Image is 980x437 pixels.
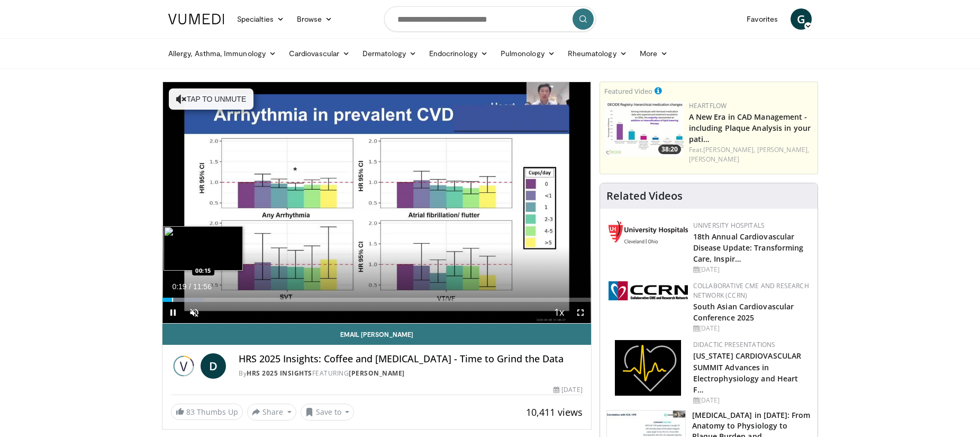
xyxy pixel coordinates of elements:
a: Cardiovascular [283,43,356,64]
button: Pause [162,302,184,323]
a: [PERSON_NAME] [349,369,405,378]
img: 4dda5019-df37-4809-8c64-bdc3c4697fb4.png.150x105_q85_autocrop_double_scale_upscale_version-0.2.png [609,221,688,244]
span: 38:20 [658,145,681,154]
div: [DATE] [693,324,809,333]
a: Favorites [740,8,784,30]
button: Tap to unmute [169,88,253,110]
h4: HRS 2025 Insights: Coffee and [MEDICAL_DATA] - Time to Grind the Data [239,353,583,365]
div: [DATE] [553,385,582,395]
div: By FEATURING [239,369,583,378]
span: 0:19 [172,282,186,291]
input: Search topics, interventions [384,6,596,32]
button: Share [247,404,296,421]
span: 83 [186,407,195,417]
span: 10,411 views [526,406,583,418]
a: Rheumatology [561,43,633,64]
a: Email [PERSON_NAME] [162,324,591,345]
a: D [201,353,226,379]
div: Didactic Presentations [693,340,809,350]
a: [US_STATE] CARDIOVASCULAR SUMMIT Advances in Electrophysiology and Heart F… [693,351,802,394]
button: Unmute [184,302,205,323]
a: 18th Annual Cardiovascular Disease Update: Transforming Care, Inspir… [693,231,804,264]
a: Collaborative CME and Research Network (CCRN) [693,281,809,300]
a: Pulmonology [494,43,561,64]
img: a04ee3ba-8487-4636-b0fb-5e8d268f3737.png.150x105_q85_autocrop_double_scale_upscale_version-0.2.png [609,281,688,300]
span: / [189,282,191,291]
small: Featured Video [604,86,652,96]
a: [PERSON_NAME], [757,145,809,154]
div: Progress Bar [162,298,591,302]
a: [PERSON_NAME], [703,145,755,154]
a: Dermatology [356,43,423,64]
a: Heartflow [689,101,727,110]
h4: Related Videos [606,190,683,202]
a: Allergy, Asthma, Immunology [162,43,283,64]
a: 38:20 [604,101,684,157]
video-js: Video Player [162,82,591,324]
a: HRS 2025 Insights [247,369,312,378]
div: Feat. [689,145,813,164]
a: South Asian Cardiovascular Conference 2025 [693,301,794,323]
button: Save to [301,404,355,421]
span: 11:56 [193,282,212,291]
img: image.jpeg [164,226,243,271]
button: Fullscreen [570,302,591,323]
button: Playback Rate [549,302,570,323]
a: A New Era in CAD Management - including Plaque Analysis in your pati… [689,112,811,144]
img: VuMedi Logo [168,14,224,24]
div: [DATE] [693,265,809,274]
a: 83 Thumbs Up [171,404,243,420]
img: HRS 2025 Insights [171,353,196,379]
img: 738d0e2d-290f-4d89-8861-908fb8b721dc.150x105_q85_crop-smart_upscale.jpg [604,101,684,157]
a: Endocrinology [423,43,494,64]
a: University Hospitals [693,221,765,230]
a: Specialties [231,8,291,30]
a: More [633,43,674,64]
div: [DATE] [693,396,809,405]
a: Browse [291,8,339,30]
a: [PERSON_NAME] [689,155,739,164]
a: G [791,8,812,30]
img: 1860aa7a-ba06-47e3-81a4-3dc728c2b4cf.png.150x105_q85_autocrop_double_scale_upscale_version-0.2.png [615,340,681,396]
